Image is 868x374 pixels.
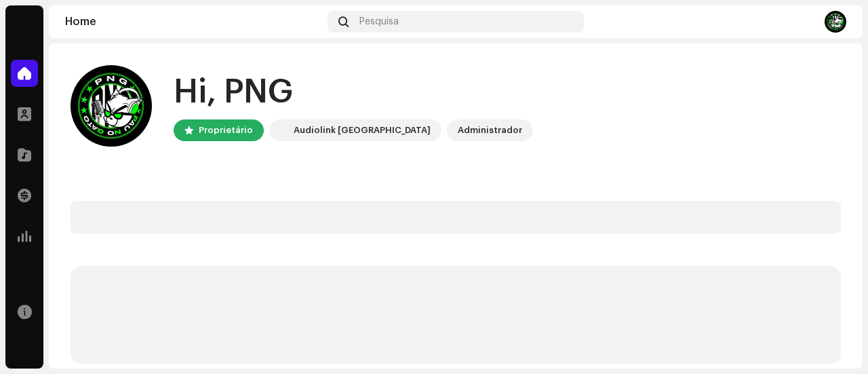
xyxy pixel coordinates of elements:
[65,16,322,27] div: Home
[174,71,533,114] div: Hi, PNG
[199,122,253,138] div: Proprietário
[294,122,431,138] div: Audiolink [GEOGRAPHIC_DATA]
[359,16,399,27] span: Pesquisa
[71,65,152,147] img: 73287588-981b-47f3-a601-cc5395e99fcf
[458,122,522,138] div: Administrador
[825,11,846,33] img: 73287588-981b-47f3-a601-cc5395e99fcf
[272,122,288,138] img: 730b9dfe-18b5-4111-b483-f30b0c182d82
